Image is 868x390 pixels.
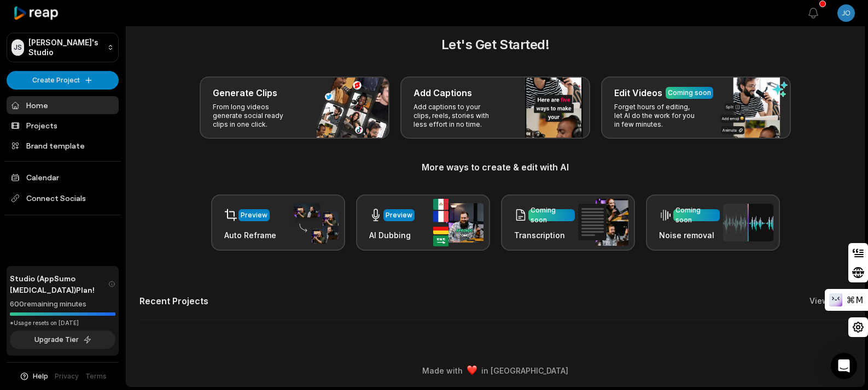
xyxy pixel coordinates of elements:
[578,199,628,246] img: transcription.png
[28,38,103,57] p: [PERSON_NAME]'s Studio
[213,86,277,99] h3: Generate Clips
[288,202,339,244] img: auto_reframe.png
[467,365,477,375] img: heart emoji
[809,296,840,306] a: View all
[7,71,119,90] button: Create Project
[433,199,483,246] img: ai_dubbing.png
[33,371,48,381] span: Help
[614,103,699,129] p: Forget hours of editing, let AI do the work for you in few minutes.
[675,205,718,225] div: Coming soon
[723,204,773,241] img: noise_removal.png
[7,96,119,114] a: Home
[831,353,857,379] div: Open Intercom Messenger
[7,116,119,134] a: Projects
[413,86,472,99] h3: Add Captions
[514,229,575,241] h3: Transcription
[659,229,720,241] h3: Noise removal
[7,168,119,186] a: Calendar
[531,205,573,225] div: Coming soon
[10,330,115,349] button: Upgrade Tier
[213,103,298,129] p: From long videos generate social ready clips in one click.
[7,137,119,155] a: Brand template
[19,371,48,381] button: Help
[139,35,851,55] h2: Let's Get Started!
[7,188,119,208] span: Connect Socials
[224,229,276,241] h3: Auto Reframe
[85,371,107,381] a: Terms
[139,296,208,306] h2: Recent Projects
[413,103,498,129] p: Add captions to your clips, reels, stories with less effort in no time.
[55,371,79,381] a: Privacy
[11,39,24,56] div: JS
[10,273,108,296] span: Studio (AppSumo [MEDICAL_DATA]) Plan!
[241,210,267,220] div: Preview
[136,365,854,376] div: Made with in [GEOGRAPHIC_DATA]
[10,319,115,327] div: *Usage resets on [DATE]
[668,88,711,98] div: Coming soon
[369,229,415,241] h3: AI Dubbing
[386,210,412,220] div: Preview
[10,299,115,310] div: 600 remaining minutes
[139,161,851,174] h3: More ways to create & edit with AI
[614,86,662,99] h3: Edit Videos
